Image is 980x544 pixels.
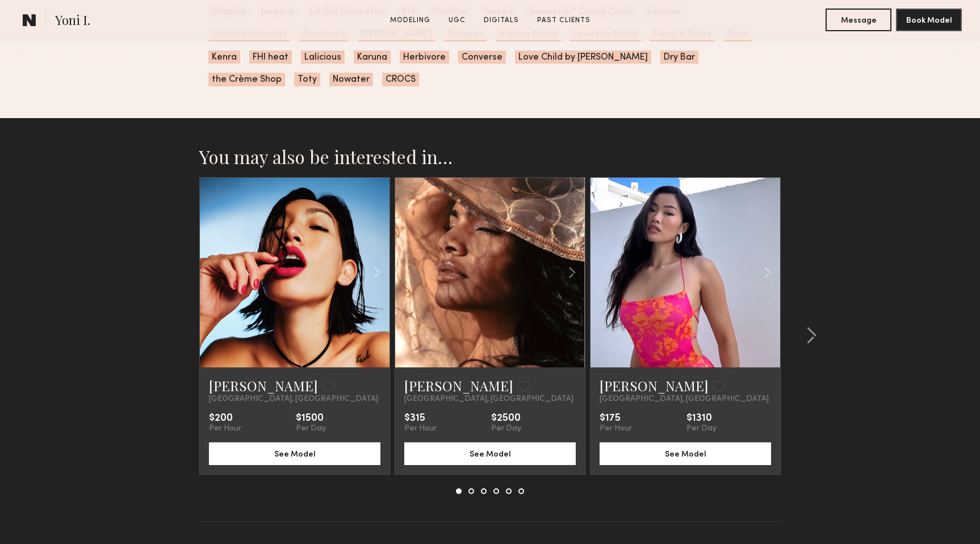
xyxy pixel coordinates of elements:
a: [PERSON_NAME] [600,376,709,395]
span: Love Child by [PERSON_NAME] [515,51,651,64]
div: Per Hour [209,424,241,433]
span: Converse [458,51,506,64]
button: See Model [404,442,576,465]
a: Past Clients [533,15,595,26]
div: Per Day [491,424,521,433]
button: See Model [600,442,771,465]
span: Karuna [354,51,391,64]
a: See Model [404,449,576,458]
a: See Model [600,449,771,458]
span: Kenra [208,51,240,64]
span: FHI heat [249,51,292,64]
span: [GEOGRAPHIC_DATA], [GEOGRAPHIC_DATA] [404,395,573,404]
span: Lalicious [301,51,345,64]
div: $1310 [686,413,717,424]
a: [PERSON_NAME] [209,376,318,395]
span: [GEOGRAPHIC_DATA], [GEOGRAPHIC_DATA] [600,395,769,404]
div: $2500 [491,413,521,424]
div: Per Day [296,424,326,433]
span: [GEOGRAPHIC_DATA], [GEOGRAPHIC_DATA] [209,395,378,404]
a: [PERSON_NAME] [404,376,513,395]
span: Nowater [329,73,373,86]
div: $200 [209,413,241,424]
a: See Model [209,449,380,458]
span: Dry Bar [660,51,698,64]
div: Per Hour [404,424,437,433]
div: $315 [404,413,437,424]
div: Per Hour [600,424,632,433]
span: Yoni I. [55,11,90,31]
button: Message [826,9,891,31]
a: UGC [444,15,470,26]
div: $175 [600,413,632,424]
div: Per Day [686,424,717,433]
a: Digitals [479,15,523,26]
button: See Model [209,442,380,465]
button: Book Model [896,9,962,31]
a: Book Model [896,15,962,24]
span: CROCS [382,73,419,86]
span: the Crème Shop [208,73,285,86]
span: Herbivore [400,51,449,64]
a: Modeling [386,15,435,26]
h2: You may also be interested in… [199,145,781,168]
span: Toty [294,73,320,86]
div: $1500 [296,413,326,424]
